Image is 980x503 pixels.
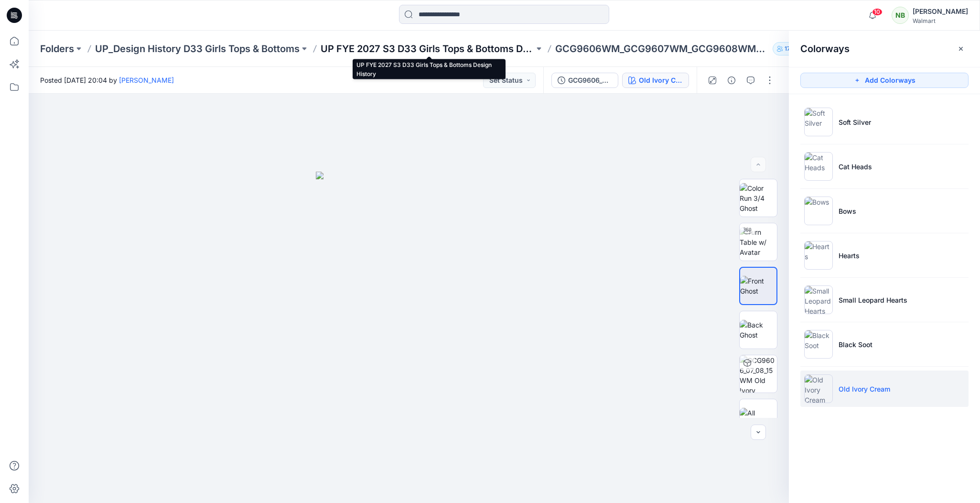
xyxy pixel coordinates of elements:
a: Folders [40,42,74,55]
img: Black Soot [804,330,833,359]
div: Old Ivory Cream [639,75,683,86]
img: GCG9606_07_08_15WM Old Ivory Cream [740,355,777,393]
button: 17 [773,42,802,55]
button: Details [724,73,739,88]
p: 17 [785,44,790,54]
img: Back Ghost [740,320,777,340]
p: Cat Heads [839,162,872,172]
h2: Colorways [800,43,850,55]
p: Hearts [839,251,860,261]
img: All colorways [740,408,777,428]
img: Front Ghost [740,276,776,296]
a: [PERSON_NAME] [119,76,174,84]
span: 10 [872,8,883,16]
button: GCG9606_07_08_15WM [551,73,618,88]
img: Old Ivory Cream [804,374,833,403]
img: Turn Table w/ Avatar [740,227,777,257]
a: UP_Design History D33 Girls Tops & Bottoms [95,42,300,55]
img: eyJhbGciOiJIUzI1NiIsImtpZCI6IjAiLCJzbHQiOiJzZXMiLCJ0eXAiOiJKV1QifQ.eyJkYXRhIjp7InR5cGUiOiJzdG9yYW... [316,172,502,503]
p: Bows [839,206,856,216]
img: Soft Silver [804,108,833,136]
button: Old Ivory Cream [622,73,689,88]
p: GCG9606WM_GCG9607WM_GCG9608WM_GCG9615WM_GCG9617WM [555,42,769,55]
span: Posted [DATE] 20:04 by [40,75,174,85]
img: Bows [804,197,833,225]
div: Walmart [913,17,968,24]
div: NB [892,7,909,24]
a: UP FYE 2027 S3 D33 Girls Tops & Bottoms Design History [321,42,534,55]
img: Small Leopard Hearts [804,285,833,314]
img: Color Run 3/4 Ghost [740,183,777,213]
p: Black Soot [839,339,872,350]
div: GCG9606_07_08_15WM [568,75,612,86]
p: Soft Silver [839,117,871,127]
p: Old Ivory Cream [839,384,890,394]
img: Cat Heads [804,152,833,181]
img: Hearts [804,241,833,270]
p: Small Leopard Hearts [839,295,907,305]
button: Add Colorways [800,73,969,88]
div: [PERSON_NAME] [913,6,968,17]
